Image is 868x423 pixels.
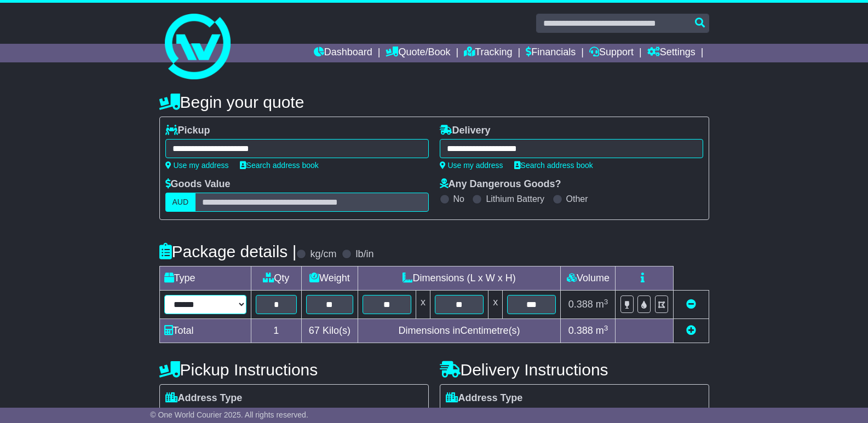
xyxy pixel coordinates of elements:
[302,266,358,291] td: Weight
[165,193,196,212] label: AUD
[440,361,709,379] h4: Delivery Instructions
[165,161,229,170] a: Use my address
[686,299,696,310] a: Remove this item
[386,44,450,62] a: Quote/Book
[358,319,561,343] td: Dimensions in Centimetre(s)
[159,266,251,291] td: Type
[453,194,464,204] label: No
[568,299,593,310] span: 0.388
[464,44,512,62] a: Tracking
[165,392,243,404] label: Address Type
[440,161,503,170] a: Use my address
[310,248,336,260] label: kg/cm
[159,93,709,111] h4: Begin your quote
[596,299,608,310] span: m
[488,291,503,319] td: x
[446,392,523,404] label: Address Type
[165,125,210,137] label: Pickup
[240,161,319,170] a: Search address book
[314,44,372,62] a: Dashboard
[416,291,430,319] td: x
[165,178,231,190] label: Goods Value
[686,325,696,336] a: Add new item
[251,319,302,343] td: 1
[514,161,593,170] a: Search address book
[159,242,297,260] h4: Package details |
[355,248,373,260] label: lb/in
[561,266,616,291] td: Volume
[159,361,429,379] h4: Pickup Instructions
[440,178,561,190] label: Any Dangerous Goods?
[159,319,251,343] td: Total
[150,410,308,419] span: © One World Courier 2025. All rights reserved.
[604,298,608,306] sup: 3
[251,266,302,291] td: Qty
[596,325,608,336] span: m
[486,194,544,204] label: Lithium Battery
[526,44,576,62] a: Financials
[358,266,561,291] td: Dimensions (L x W x H)
[589,44,634,62] a: Support
[647,44,695,62] a: Settings
[566,194,588,204] label: Other
[309,325,320,336] span: 67
[440,125,491,137] label: Delivery
[568,325,593,336] span: 0.388
[604,324,608,332] sup: 3
[302,319,358,343] td: Kilo(s)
